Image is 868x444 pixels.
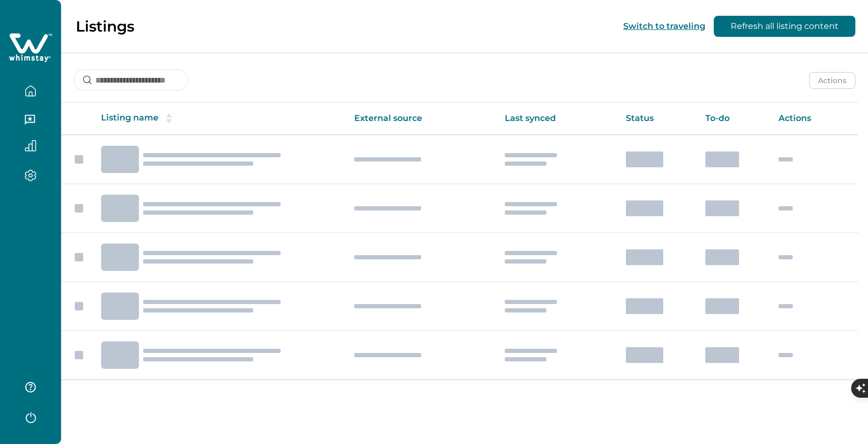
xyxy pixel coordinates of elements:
[623,21,705,31] button: Switch to traveling
[714,16,855,37] button: Refresh all listing content
[346,103,497,135] th: External source
[93,103,346,135] th: Listing name
[697,103,770,135] th: To-do
[617,103,697,135] th: Status
[76,17,134,35] p: Listings
[809,72,855,89] button: Actions
[496,103,617,135] th: Last synced
[158,113,179,124] button: sorting
[770,103,858,135] th: Actions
